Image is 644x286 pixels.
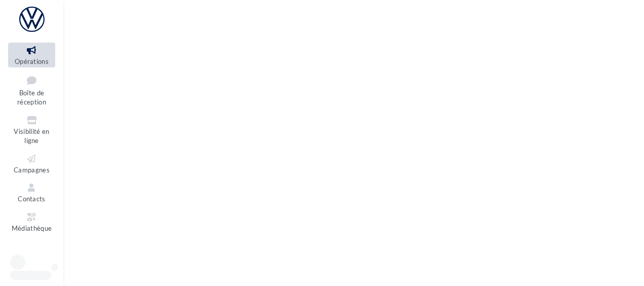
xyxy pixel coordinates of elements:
a: Campagnes [8,151,55,176]
a: Médiathèque [8,209,55,234]
a: Contacts [8,180,55,205]
span: Campagnes [14,166,50,174]
span: Boîte de réception [17,89,46,106]
a: Opérations [8,43,55,67]
span: Visibilité en ligne [14,127,49,145]
a: Visibilité en ligne [8,113,55,147]
a: Boîte de réception [8,71,55,109]
span: Opérations [15,57,49,65]
span: Médiathèque [12,224,52,232]
span: Contacts [18,195,46,203]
